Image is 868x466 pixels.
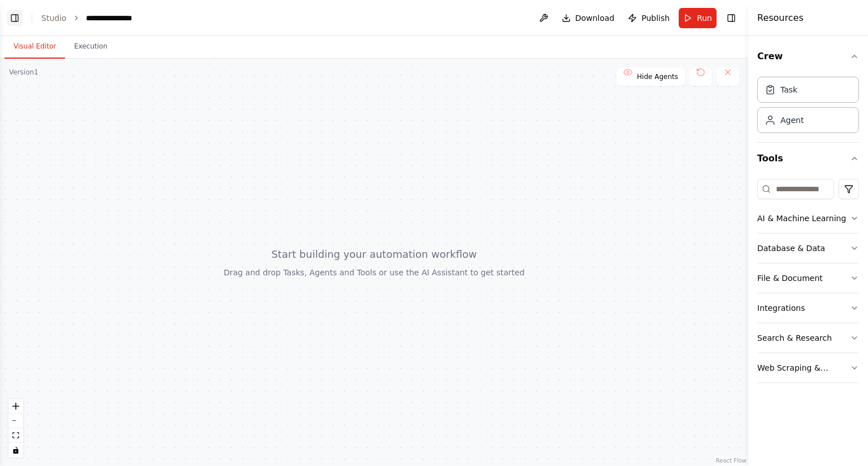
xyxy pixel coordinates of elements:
[757,204,859,233] button: AI & Machine Learning
[757,41,859,72] button: Crew
[5,35,65,59] button: Visual Editor
[757,323,859,353] button: Search & Research
[8,428,23,443] button: fit view
[757,213,846,224] div: AI & Machine Learning
[757,293,859,323] button: Integrations
[780,84,797,95] div: Task
[757,272,823,284] div: File & Document
[757,174,859,392] div: Tools
[8,414,23,428] button: zoom out
[617,68,685,86] button: Hide Agents
[637,72,678,81] span: Hide Agents
[757,263,859,293] button: File & Document
[757,72,859,142] div: Crew
[716,458,747,464] a: React Flow attribution
[757,332,832,344] div: Search & Research
[697,12,712,24] span: Run
[8,399,23,458] div: React Flow controls
[41,14,67,23] a: Studio
[757,353,859,383] button: Web Scraping & Browsing
[623,8,674,28] button: Publish
[757,11,804,25] h4: Resources
[9,68,38,77] div: Version 1
[8,443,23,458] button: toggle interactivity
[757,234,859,263] button: Database & Data
[723,10,739,26] button: Hide right sidebar
[575,12,615,24] span: Download
[7,10,23,26] button: Show left sidebar
[641,12,670,24] span: Publish
[679,8,717,28] button: Run
[8,399,23,414] button: zoom in
[757,302,805,314] div: Integrations
[557,8,619,28] button: Download
[780,115,804,126] div: Agent
[65,35,116,59] button: Execution
[757,143,859,174] button: Tools
[757,243,825,254] div: Database & Data
[757,362,850,373] div: Web Scraping & Browsing
[41,12,142,24] nav: breadcrumb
